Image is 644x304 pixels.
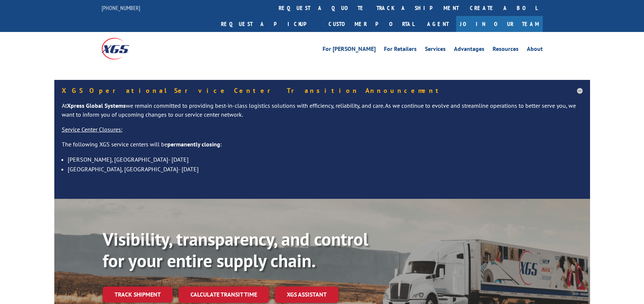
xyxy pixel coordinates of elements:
li: [GEOGRAPHIC_DATA], [GEOGRAPHIC_DATA]- [DATE] [68,164,583,174]
a: For Retailers [384,46,417,54]
a: Calculate transit time [179,287,269,303]
a: Customer Portal [323,16,420,32]
a: Join Our Team [456,16,543,32]
a: Services [425,46,446,54]
a: Track shipment [103,287,173,302]
li: [PERSON_NAME], [GEOGRAPHIC_DATA]- [DATE] [68,155,583,164]
b: Visibility, transparency, and control for your entire supply chain. [103,227,368,272]
a: About [527,46,543,54]
strong: permanently closing [167,140,220,148]
u: Service Center Closures: [62,126,122,133]
a: XGS ASSISTANT [275,287,339,303]
a: Resources [493,46,519,54]
a: For [PERSON_NAME] [323,46,376,54]
strong: Xpress Global Systems [67,102,126,109]
h5: XGS Operational Service Center Transition Announcement [62,87,583,94]
a: Request a pickup [215,16,323,32]
a: [PHONE_NUMBER] [102,4,140,12]
p: At we remain committed to providing best-in-class logistics solutions with efficiency, reliabilit... [62,101,583,125]
p: The following XGS service centers will be : [62,140,583,155]
a: Advantages [454,46,484,54]
a: Agent [420,16,456,32]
